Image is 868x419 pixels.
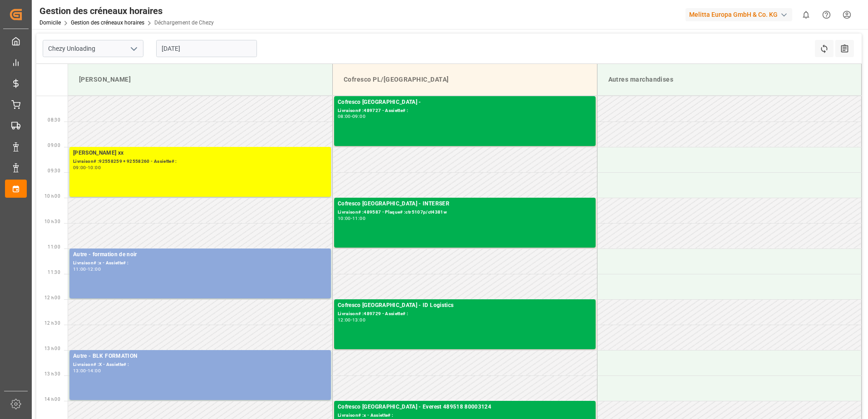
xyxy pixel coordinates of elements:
span: 10 h 00 [44,194,60,199]
div: Cofresco [GEOGRAPHIC_DATA] - INTERSER [338,200,592,209]
div: 11:00 [73,267,86,271]
span: 11:00 [48,244,60,249]
div: 13:00 [73,369,86,373]
div: Livraison# :x - Assiette# : [73,259,327,267]
div: Autre - formation de noir [73,250,327,259]
span: 12 h 00 [44,295,60,300]
div: Autre - BLK FORMATION [73,352,327,361]
button: Ouvrir le menu [127,42,140,56]
div: Livraison# :489587 - Plaque# :ctr5107p/ct4381w [338,209,592,216]
div: Cofresco [GEOGRAPHIC_DATA] - Everest 489518 80003124 [338,403,592,412]
button: Melitta Europa GmbH & Co. KG [686,6,796,23]
div: - [351,318,352,322]
div: - [86,369,88,373]
div: [PERSON_NAME] [75,71,325,88]
a: Gestion des créneaux horaires [71,19,144,26]
button: Afficher 0 nouvelles notifications [796,5,816,25]
div: - [351,114,352,118]
div: Gestion des créneaux horaires [39,4,214,18]
div: 13:00 [352,318,365,322]
div: 09:00 [352,114,365,118]
span: 13 h 30 [44,371,60,376]
div: Cofresco [GEOGRAPHIC_DATA] - ID Logistics [338,301,592,310]
div: 08:00 [338,114,351,118]
div: 09:00 [73,166,86,170]
span: 10 h 30 [44,219,60,224]
font: Melitta Europa GmbH & Co. KG [689,10,778,19]
div: 10:00 [338,216,351,220]
div: Livraison# :X - Assiette# : [73,361,327,369]
span: 13 h 00 [44,346,60,351]
div: 11:00 [352,216,365,220]
div: 12:00 [338,318,351,322]
div: 12:00 [88,267,101,271]
div: Livraison# :92558259 + 92558260 - Assiette# : [73,158,327,166]
span: 12 h 30 [44,321,60,326]
button: Centre d’aide [816,5,837,25]
div: 10:00 [88,166,101,170]
div: Livraison# :489729 - Assiette# : [338,310,592,318]
div: Cofresco PL/[GEOGRAPHIC_DATA] [340,71,590,88]
input: JJ-MM-AAAA [156,40,257,57]
span: 08:30 [48,117,60,122]
div: 14:00 [88,369,101,373]
div: - [86,267,88,271]
span: 09:30 [48,168,60,173]
div: - [351,216,352,220]
span: 11:30 [48,270,60,275]
span: 14 h 00 [44,397,60,402]
div: Livraison# :489727 - Assiette# : [338,107,592,115]
div: Cofresco [GEOGRAPHIC_DATA] - [338,98,592,107]
a: Domicile [39,19,61,26]
div: - [86,166,88,170]
div: Autres marchandises [605,71,854,88]
div: [PERSON_NAME] xx [73,149,327,158]
span: 09:00 [48,143,60,148]
input: Type à rechercher/sélectionner [43,40,143,57]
